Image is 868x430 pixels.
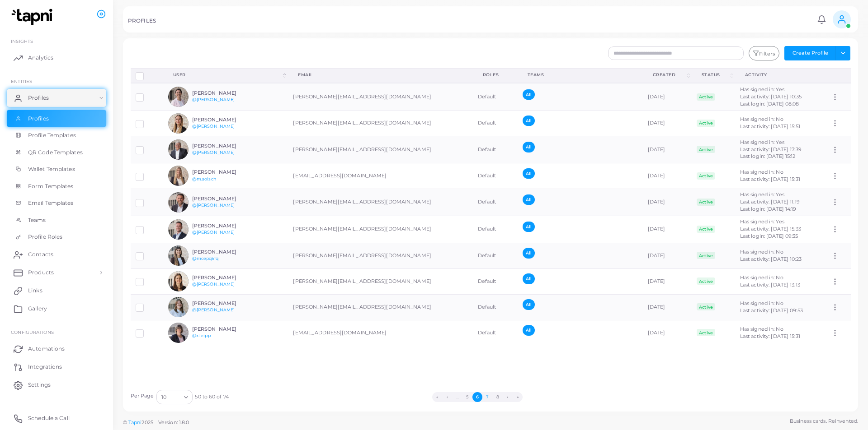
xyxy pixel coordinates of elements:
td: [PERSON_NAME][EMAIL_ADDRESS][DOMAIN_NAME] [288,189,472,216]
span: INSIGHTS [11,38,33,44]
span: Has signed in: Yes [740,139,784,145]
td: Default [473,268,518,294]
a: Email Templates [7,194,106,212]
h6: [PERSON_NAME] [192,249,259,255]
span: Last activity: [DATE] 10:35 [740,93,802,100]
ul: Pagination [229,392,726,402]
h6: [PERSON_NAME] [192,223,259,229]
th: Row-selection [131,68,163,83]
img: avatar [168,113,189,134]
td: [DATE] [643,294,692,320]
th: Action [826,68,851,83]
a: Automations [7,340,106,358]
button: Filters [749,46,779,60]
td: Default [473,189,518,216]
h6: [PERSON_NAME] [192,143,259,149]
span: Schedule a Call [28,414,70,422]
button: Go to page 8 [493,392,503,402]
span: Last activity: [DATE] 15:33 [740,226,801,232]
span: Active [697,252,716,259]
a: Profile Roles [7,228,106,245]
td: Default [473,320,518,346]
button: Go to last page [513,392,523,402]
span: Has signed in: Yes [740,218,784,225]
span: Version: 1.8.0 [158,419,189,425]
span: All [523,248,535,258]
span: Active [697,120,716,127]
span: Active [697,146,716,153]
span: Has signed in: Yes [740,191,784,198]
span: © [123,419,189,426]
td: [DATE] [643,136,692,163]
span: Last activity: [DATE] 13:13 [740,282,800,288]
span: All [523,194,535,205]
h6: [PERSON_NAME] [192,90,259,96]
a: @[PERSON_NAME] [192,282,235,287]
span: Email Templates [28,199,74,207]
a: QR Code Templates [7,144,106,161]
span: All [523,273,535,284]
span: Last activity: [DATE] 17:39 [740,146,802,153]
h6: [PERSON_NAME] [192,301,259,306]
td: [DATE] [643,163,692,189]
span: Active [697,303,716,310]
span: Has signed in: No [740,274,783,281]
span: Teams [28,216,46,224]
a: Links [7,282,106,300]
img: avatar [168,219,189,240]
span: Last activity: [DATE] 15:31 [740,333,800,339]
img: avatar [168,271,189,291]
a: Products [7,264,106,282]
img: avatar [168,139,189,160]
a: logo [8,9,58,25]
span: Last activity: [DATE] 15:51 [740,123,800,129]
td: Default [473,294,518,320]
span: Gallery [28,305,47,313]
a: Tapni [128,419,142,425]
span: Active [697,172,716,180]
a: Teams [7,212,106,229]
td: [PERSON_NAME][EMAIL_ADDRESS][DOMAIN_NAME] [288,83,472,110]
td: Default [473,243,518,268]
span: Integrations [28,363,62,371]
label: Per Page [131,393,154,400]
div: Created [653,72,685,78]
td: [DATE] [643,111,692,136]
span: Products [28,268,54,277]
td: [DATE] [643,268,692,294]
td: [PERSON_NAME][EMAIL_ADDRESS][DOMAIN_NAME] [288,136,472,163]
span: Profile Roles [28,233,62,241]
span: Has signed in: No [740,116,783,122]
td: Default [473,111,518,136]
h6: [PERSON_NAME] [192,196,259,202]
span: All [523,142,535,152]
span: Business cards. Reinvented. [790,417,858,425]
td: [PERSON_NAME][EMAIL_ADDRESS][DOMAIN_NAME] [288,111,472,136]
a: Profiles [7,89,106,107]
span: Last activity: [DATE] 15:31 [740,176,800,182]
span: 50 to 60 of 74 [195,393,229,401]
img: avatar [168,297,189,317]
span: All [523,222,535,232]
button: Go to next page [503,392,513,402]
span: Contacts [28,250,53,259]
input: Search for option [167,392,180,402]
td: [DATE] [643,83,692,110]
span: Settings [28,381,51,389]
a: @[PERSON_NAME] [192,97,235,102]
img: avatar [168,87,189,107]
td: [PERSON_NAME][EMAIL_ADDRESS][DOMAIN_NAME] [288,243,472,268]
img: avatar [168,192,189,213]
td: Default [473,136,518,163]
span: Last login: [DATE] 14:19 [740,206,797,212]
div: Search for option [156,390,193,404]
span: All [523,168,535,179]
button: Go to page 6 [472,392,482,402]
a: Schedule a Call [7,409,106,427]
span: Links [28,287,42,295]
h6: [PERSON_NAME] [192,275,259,281]
img: avatar [168,323,189,343]
h6: [PERSON_NAME] [192,169,259,175]
a: Integrations [7,358,106,376]
td: [EMAIL_ADDRESS][DOMAIN_NAME] [288,320,472,346]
